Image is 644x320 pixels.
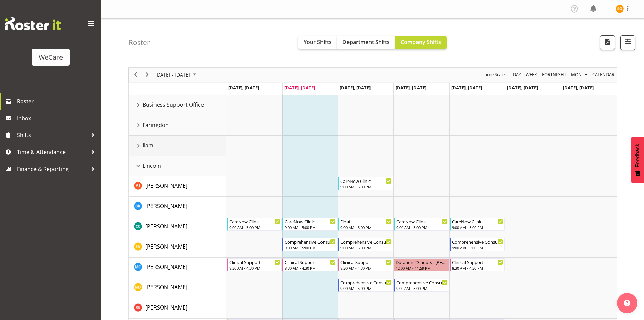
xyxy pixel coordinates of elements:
button: Filter Shifts [620,35,635,50]
div: Mary Childs"s event - Clinical Support Begin From Monday, September 29, 2025 at 8:30:00 AM GMT+13... [227,258,282,271]
img: Rosterit website logo [5,17,61,30]
div: Charlotte Courtney"s event - CareNow Clinic Begin From Friday, October 3, 2025 at 9:00:00 AM GMT+... [450,218,505,231]
a: [PERSON_NAME] [145,263,187,271]
button: Timeline Day [512,70,522,79]
span: Finance & Reporting [17,164,88,174]
a: [PERSON_NAME] [145,303,187,312]
td: Rachel Els resource [129,298,226,319]
td: Ena Advincula resource [129,237,226,258]
div: Duration 23 hours - [PERSON_NAME] [396,259,447,265]
button: Fortnight [541,70,568,79]
h4: Roster [128,39,150,46]
div: Ena Advincula"s event - Comprehensive Consult Begin From Tuesday, September 30, 2025 at 9:00:00 A... [282,238,337,251]
div: Comprehensive Consult [340,238,391,245]
button: Time Scale [483,70,506,79]
span: [DATE], [DATE] [228,85,259,91]
span: [DATE], [DATE] [507,85,538,91]
button: Feedback - Show survey [631,137,644,183]
span: Faringdon [143,121,169,129]
td: Ilam resource [129,136,226,156]
button: Your Shifts [298,36,337,49]
div: Ena Advincula"s event - Comprehensive Consult Begin From Wednesday, October 1, 2025 at 9:00:00 AM... [338,238,393,251]
div: Charlotte Courtney"s event - Float Begin From Wednesday, October 1, 2025 at 9:00:00 AM GMT+13:00 ... [338,218,393,231]
td: Mary Childs resource [129,258,226,278]
div: Mary Childs"s event - Clinical Support Begin From Friday, October 3, 2025 at 8:30:00 AM GMT+13:00... [450,258,505,271]
div: 9:00 AM - 5:00 PM [229,225,280,230]
span: Your Shifts [304,38,332,46]
span: Shifts [17,130,88,140]
span: [DATE], [DATE] [563,85,594,91]
div: 8:30 AM - 4:30 PM [285,265,336,271]
div: Comprehensive Consult [396,279,447,286]
div: 9:00 AM - 5:00 PM [285,245,336,250]
div: 9:00 AM - 5:00 PM [340,184,391,189]
span: Fortnight [541,70,567,79]
button: Previous [131,70,140,79]
div: 9:00 AM - 5:00 PM [285,225,336,230]
div: CareNow Clinic [340,177,391,184]
td: Business Support Office resource [129,95,226,115]
div: previous period [130,68,141,82]
span: [PERSON_NAME] [145,243,187,250]
td: Amy Johannsen resource [129,176,226,197]
button: Download a PDF of the roster according to the set date range. [600,35,615,50]
div: next period [141,68,153,82]
td: Brian Ko resource [129,197,226,217]
div: Float [340,218,391,225]
a: [PERSON_NAME] [145,283,187,291]
div: Mary Childs"s event - Duration 23 hours - Mary Childs Begin From Thursday, October 2, 2025 at 12:... [394,258,449,271]
span: Time & Attendance [17,147,88,157]
div: WeCare [39,52,63,62]
a: [PERSON_NAME] [145,202,187,210]
div: 8:30 AM - 4:30 PM [340,265,391,271]
div: 9:00 AM - 5:00 PM [396,225,447,230]
img: sanjita-gurung11279.jpg [616,5,624,13]
button: Timeline Week [525,70,539,79]
span: Ilam [143,141,153,149]
div: Mary Childs"s event - Clinical Support Begin From Tuesday, September 30, 2025 at 8:30:00 AM GMT+1... [282,258,337,271]
div: Clinical Support [452,259,503,265]
div: Clinical Support [285,259,336,265]
button: September 2025 [154,70,199,79]
td: Lincoln resource [129,156,226,176]
span: Time Scale [483,70,505,79]
div: Clinical Support [340,259,391,265]
div: 8:30 AM - 4:30 PM [452,265,503,271]
div: Comprehensive Consult [452,238,503,245]
span: [DATE], [DATE] [340,85,371,91]
span: Company Shifts [401,38,441,46]
div: Amy Johannsen"s event - CareNow Clinic Begin From Wednesday, October 1, 2025 at 9:00:00 AM GMT+13... [338,177,393,190]
div: 9:00 AM - 5:00 PM [340,245,391,250]
span: Department Shifts [342,38,390,46]
span: Month [570,70,588,79]
div: 9:00 AM - 5:00 PM [452,245,503,250]
td: Faringdon resource [129,115,226,136]
div: 9:00 AM - 5:00 PM [340,225,391,230]
span: Day [512,70,522,79]
div: Charlotte Courtney"s event - CareNow Clinic Begin From Thursday, October 2, 2025 at 9:00:00 AM GM... [394,218,449,231]
button: Month [591,70,616,79]
div: Comprehensive Consult [285,238,336,245]
span: [DATE], [DATE] [451,85,482,91]
div: Sep 29 - Oct 05, 2025 [153,68,200,82]
div: Charlotte Courtney"s event - CareNow Clinic Begin From Monday, September 29, 2025 at 9:00:00 AM G... [227,218,282,231]
div: CareNow Clinic [396,218,447,225]
div: Comprehensive Consult [340,279,391,286]
button: Department Shifts [337,36,395,49]
span: Feedback [635,144,641,167]
a: [PERSON_NAME] [145,222,187,230]
span: Inbox [17,113,98,123]
span: [DATE] - [DATE] [154,70,191,79]
div: Natasha Ottley"s event - Comprehensive Consult Begin From Thursday, October 2, 2025 at 9:00:00 AM... [394,279,449,292]
div: 9:00 AM - 5:00 PM [396,285,447,291]
a: [PERSON_NAME] [145,182,187,190]
span: [PERSON_NAME] [145,222,187,230]
td: Charlotte Courtney resource [129,217,226,237]
img: help-xxl-2.png [624,300,630,306]
span: Week [525,70,538,79]
div: Mary Childs"s event - Clinical Support Begin From Wednesday, October 1, 2025 at 8:30:00 AM GMT+13... [338,258,393,271]
div: Charlotte Courtney"s event - CareNow Clinic Begin From Tuesday, September 30, 2025 at 9:00:00 AM ... [282,218,337,231]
